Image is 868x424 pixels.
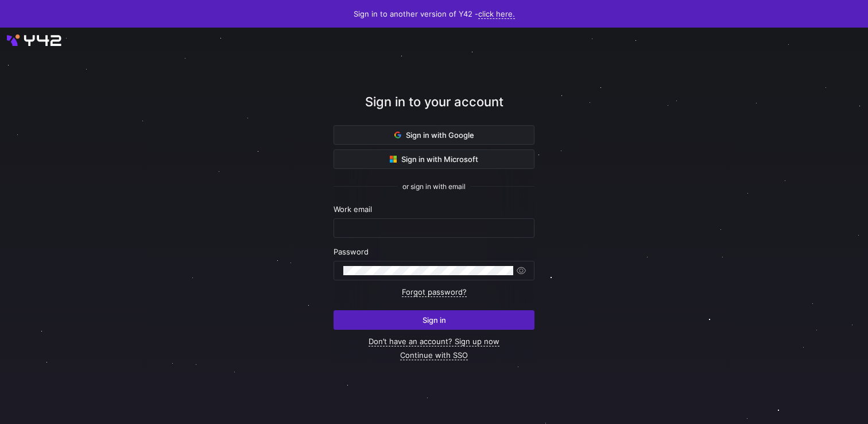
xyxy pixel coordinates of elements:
[334,92,534,125] div: Sign in to your account
[369,337,499,346] a: Don’t have an account? Sign up now
[400,350,468,360] a: Continue with SSO
[334,247,369,256] span: Password
[423,315,446,325] span: Sign in
[334,310,534,330] button: Sign in
[334,149,534,169] button: Sign in with Microsoft
[394,130,474,140] span: Sign in with Google
[334,125,534,145] button: Sign in with Google
[478,9,515,19] a: click here.
[402,287,467,297] a: Forgot password?
[402,183,466,191] span: or sign in with email
[334,205,372,214] span: Work email
[390,155,478,164] span: Sign in with Microsoft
